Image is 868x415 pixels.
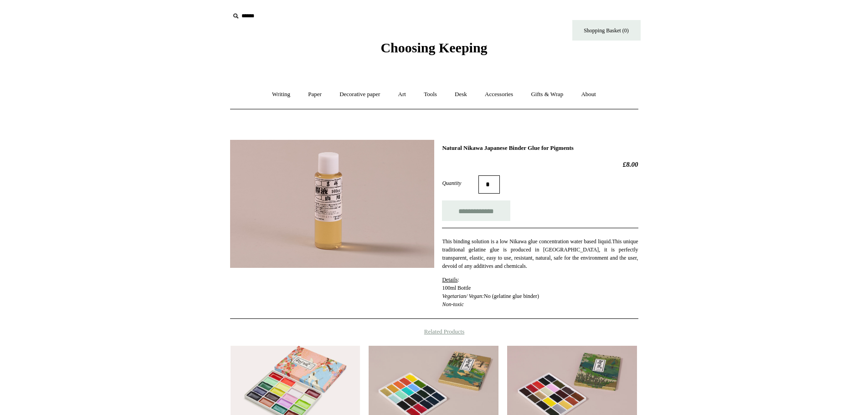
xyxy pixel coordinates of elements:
[442,277,457,283] span: Details
[573,82,604,107] a: About
[230,140,434,268] img: Natural Nikawa Japanese Binder Glue for Pigments
[442,293,484,299] em: Vegetarian/ Vegan:
[442,144,638,152] h1: Natural Nikawa Japanese Binder Glue for Pigments
[572,20,641,41] a: Shopping Basket (0)
[380,40,487,55] span: Choosing Keeping
[380,47,487,54] a: Choosing Keeping
[442,238,612,245] span: This binding solution is a low Nikawa glue concentration water based liquid.
[484,293,539,299] span: No (gelatine glue binder)
[447,82,475,107] a: Desk
[442,276,638,308] p: : 100ml Bottle
[442,237,638,270] p: This unique traditional gelatine glue is produced in [GEOGRAPHIC_DATA], it is perfectly transpare...
[300,82,330,107] a: Paper
[390,82,414,107] a: Art
[206,328,662,335] h4: Related Products
[416,82,445,107] a: Tools
[264,82,298,107] a: Writing
[442,301,463,307] em: Non-toxic
[331,82,388,107] a: Decorative paper
[477,82,521,107] a: Accessories
[523,82,571,107] a: Gifts & Wrap
[442,160,638,169] h2: £8.00
[442,179,478,187] label: Quantity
